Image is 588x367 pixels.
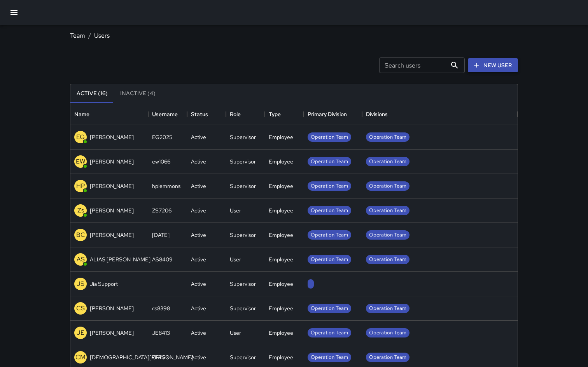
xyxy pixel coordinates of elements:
[191,133,206,141] div: Active
[76,157,85,166] p: EW
[191,329,206,337] div: Active
[308,207,351,214] span: Operation Team
[366,134,409,141] span: Operation Team
[90,207,134,214] p: [PERSON_NAME]
[76,230,85,240] p: BC
[191,158,206,165] div: Active
[152,182,180,190] div: hplemmons
[269,231,293,239] div: Employee
[74,103,89,125] div: Name
[230,353,256,361] div: Supervisor
[152,207,171,214] div: ZS7206
[152,103,178,125] div: Username
[152,158,170,165] div: ew1066
[230,304,256,312] div: Supervisor
[366,158,409,165] span: Operation Team
[230,182,256,190] div: Supervisor
[230,329,241,337] div: User
[269,207,293,214] div: Employee
[191,280,206,288] div: Active
[90,329,134,337] p: [PERSON_NAME]
[76,181,85,191] p: HP
[230,231,256,239] div: Supervisor
[75,353,86,362] p: CM
[148,103,187,125] div: Username
[366,103,388,125] div: Divisions
[269,280,293,288] div: Employee
[191,353,206,361] div: Active
[152,133,172,141] div: EG2025
[226,103,265,125] div: Role
[308,305,351,312] span: Operation Team
[269,304,293,312] div: Employee
[265,103,304,125] div: Type
[308,183,351,190] span: Operation Team
[152,353,169,361] div: CR1123
[88,31,91,40] li: /
[366,231,409,239] span: Operation Team
[77,206,84,215] p: Zs
[230,158,256,165] div: Supervisor
[230,256,241,263] div: User
[90,231,134,239] p: [PERSON_NAME]
[94,31,110,40] a: Users
[230,280,256,288] div: Supervisor
[90,182,134,190] p: [PERSON_NAME]
[304,103,362,125] div: Primary Division
[308,354,351,361] span: Operation Team
[152,329,170,337] div: JE8413
[70,84,114,103] button: Active (16)
[191,256,206,263] div: Active
[152,256,173,263] div: AS8409
[77,255,85,264] p: AS
[366,183,409,190] span: Operation Team
[90,353,193,361] p: [DEMOGRAPHIC_DATA][PERSON_NAME]
[362,103,518,125] div: Divisions
[76,304,85,313] p: CS
[308,158,351,165] span: Operation Team
[70,103,148,125] div: Name
[308,329,351,337] span: Operation Team
[152,304,170,312] div: cs8398
[230,103,241,125] div: Role
[366,305,409,312] span: Operation Team
[70,31,85,40] a: Team
[468,58,518,73] a: New User
[76,132,85,142] p: EG
[269,182,293,190] div: Employee
[191,231,206,239] div: Active
[366,329,409,337] span: Operation Team
[230,133,256,141] div: Supervisor
[114,84,162,103] button: Inactive (4)
[308,231,351,239] span: Operation Team
[269,256,293,263] div: Employee
[308,256,351,263] span: Operation Team
[77,279,84,289] p: JS
[90,158,134,165] p: [PERSON_NAME]
[90,133,134,141] p: [PERSON_NAME]
[308,134,351,141] span: Operation Team
[366,256,409,263] span: Operation Team
[152,231,170,239] div: BC2025
[191,207,206,214] div: Active
[187,103,226,125] div: Status
[269,133,293,141] div: Employee
[269,353,293,361] div: Employee
[90,280,118,288] p: Jia Support
[269,103,281,125] div: Type
[90,256,150,263] p: ALIAS [PERSON_NAME]
[90,304,134,312] p: [PERSON_NAME]
[366,354,409,361] span: Operation Team
[269,329,293,337] div: Employee
[230,207,241,214] div: User
[191,182,206,190] div: Active
[191,304,206,312] div: Active
[308,103,347,125] div: Primary Division
[269,158,293,165] div: Employee
[191,103,208,125] div: Status
[366,207,409,214] span: Operation Team
[77,328,84,337] p: JE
